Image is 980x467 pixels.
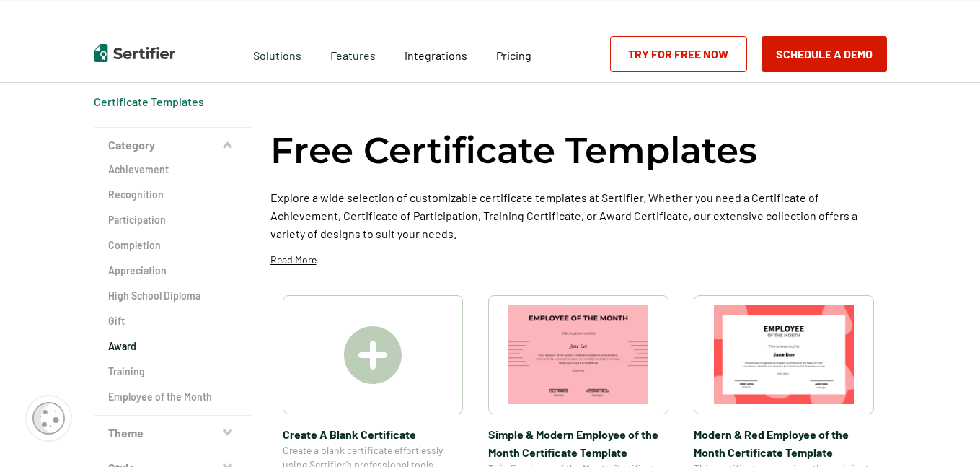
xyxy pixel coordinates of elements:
img: Create A Blank Certificate [344,326,402,384]
span: Solutions [253,45,301,63]
div: Breadcrumb [94,95,204,109]
button: Theme [94,416,252,450]
button: Category [94,128,252,162]
a: Employee of the Month [108,390,238,404]
a: Pricing [496,45,531,63]
iframe: Chat Widget [908,398,980,467]
a: Try for Free Now [610,36,747,72]
a: Integrations [405,45,467,63]
img: Modern & Red Employee of the Month Certificate Template [714,305,854,404]
img: Sertifier | Digital Credentialing Platform [94,44,175,62]
span: Simple & Modern Employee of the Month Certificate Template [488,425,668,461]
a: Training [108,365,238,379]
div: Category [94,162,252,416]
span: Features [330,45,376,63]
span: Create A Blank Certificate [283,425,463,443]
a: Award [108,339,238,354]
button: Schedule a Demo [762,36,887,72]
a: Certificate Templates [94,95,204,108]
p: Read More [270,253,317,267]
img: Cookie Popup Icon [32,402,65,435]
a: Completion [108,238,238,253]
a: High School Diploma [108,289,238,303]
a: Appreciation [108,263,238,278]
a: Participation [108,213,238,227]
img: Simple & Modern Employee of the Month Certificate Template [508,305,648,404]
h1: Free Certificate Templates [270,127,757,174]
a: Achievement [108,162,238,177]
span: Modern & Red Employee of the Month Certificate Template [694,425,874,461]
span: Integrations [405,48,467,62]
p: Explore a wide selection of customizable certificate templates at Sertifier. Whether you need a C... [270,188,887,243]
a: Gift [108,314,238,328]
a: Recognition [108,188,238,202]
span: Pricing [496,48,531,62]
